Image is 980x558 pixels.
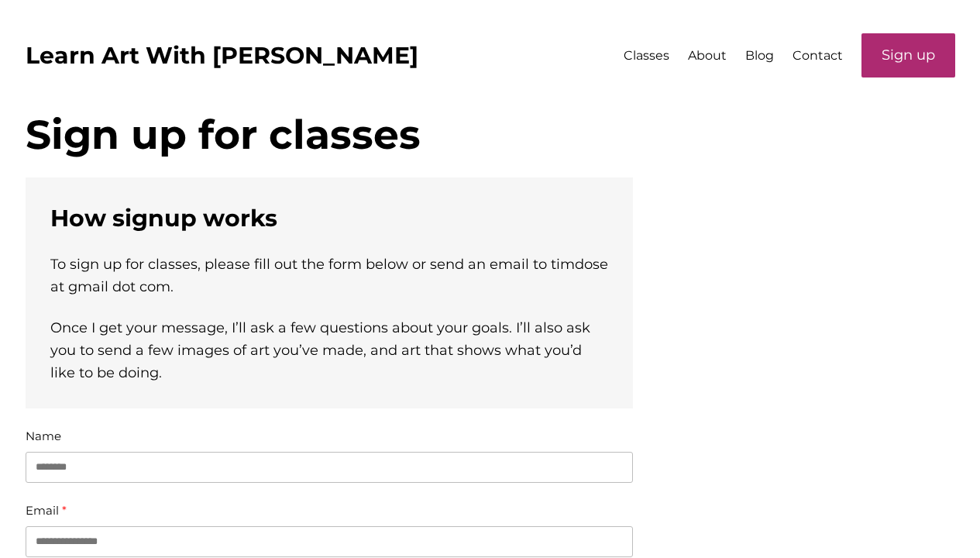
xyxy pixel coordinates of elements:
div: Email [26,501,633,520]
p: To sign up for classes, please fill out the form below or send an email to timdose at gmail dot com. [50,253,608,298]
a: Blog [745,46,774,66]
h2: Sign up for classes [26,111,955,159]
a: Sign up [861,33,955,77]
span: Classes [624,48,669,63]
span: Blog [745,48,774,63]
a: Classes [624,46,669,66]
a: Learn Art With [PERSON_NAME] [26,41,418,70]
p: Once I get your message, I’ll ask a few questions about your goals. I’ll also ask you to send a f... [50,317,608,384]
span: Contact [793,48,843,63]
a: About [688,46,727,66]
span: About [688,48,727,63]
h4: How signup works [50,202,608,235]
nav: Navigation [624,46,843,66]
a: Contact [793,46,843,66]
div: Name [26,427,633,446]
